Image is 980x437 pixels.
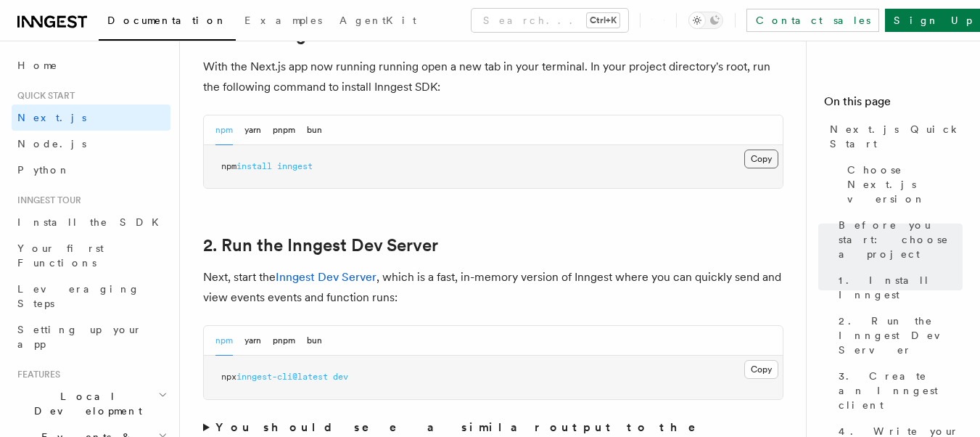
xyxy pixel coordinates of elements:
[833,267,963,308] a: 1. Install Inngest
[824,116,963,157] a: Next.js Quick Start
[830,122,963,151] span: Next.js Quick Start
[744,360,778,379] button: Copy
[833,212,963,267] a: Before you start: choose a project
[12,235,170,276] a: Your first Functions
[17,112,86,123] span: Next.js
[276,270,376,284] a: Inngest Dev Server
[12,195,81,206] span: Inngest tour
[331,4,425,39] a: AgentKit
[273,326,295,356] button: pnpm
[833,363,963,418] a: 3. Create an Inngest client
[244,326,261,356] button: yarn
[221,161,236,171] span: npm
[12,369,60,380] span: Features
[12,131,170,157] a: Node.js
[12,157,170,183] a: Python
[688,12,723,29] button: Toggle dark mode
[12,316,170,357] a: Setting up your app
[339,15,416,26] span: AgentKit
[307,115,322,145] button: bun
[12,276,170,316] a: Leveraging Steps
[839,273,963,302] span: 1. Install Inngest
[236,161,272,171] span: install
[839,314,963,357] span: 2. Run the Inngest Dev Server
[12,105,170,131] a: Next.js
[746,9,879,32] a: Contact sales
[472,9,628,32] button: Search...Ctrl+K
[244,115,261,145] button: yarn
[17,324,142,350] span: Setting up your app
[839,218,963,261] span: Before you start: choose a project
[12,389,158,418] span: Local Development
[236,372,328,382] span: inngest-cli@latest
[215,115,233,145] button: npm
[12,209,170,235] a: Install the SDK
[744,150,778,168] button: Copy
[17,242,104,269] span: Your first Functions
[17,58,58,73] span: Home
[107,15,227,26] span: Documentation
[236,4,331,39] a: Examples
[841,157,963,212] a: Choose Next.js version
[17,164,70,176] span: Python
[839,369,963,412] span: 3. Create an Inngest client
[833,308,963,363] a: 2. Run the Inngest Dev Server
[17,138,86,150] span: Node.js
[277,161,313,171] span: inngest
[17,283,140,309] span: Leveraging Steps
[12,90,75,102] span: Quick start
[307,326,322,356] button: bun
[333,372,348,382] span: dev
[215,326,233,356] button: npm
[244,15,322,26] span: Examples
[221,372,236,382] span: npx
[847,163,963,206] span: Choose Next.js version
[12,383,170,424] button: Local Development
[824,93,963,116] h4: On this page
[12,52,170,78] a: Home
[203,57,783,97] p: With the Next.js app now running running open a new tab in your terminal. In your project directo...
[17,216,168,228] span: Install the SDK
[273,115,295,145] button: pnpm
[587,13,619,28] kbd: Ctrl+K
[203,235,438,256] a: 2. Run the Inngest Dev Server
[203,267,783,308] p: Next, start the , which is a fast, in-memory version of Inngest where you can quickly send and vi...
[99,4,236,41] a: Documentation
